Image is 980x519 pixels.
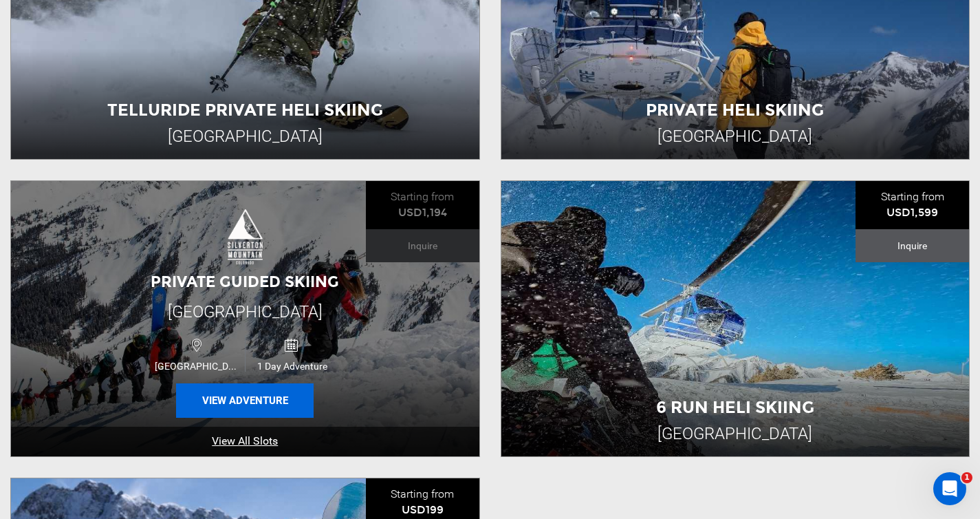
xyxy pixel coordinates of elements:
span: 1 [961,472,972,483]
button: View Adventure [176,383,314,418]
span: [GEOGRAPHIC_DATA] [151,361,245,372]
span: [GEOGRAPHIC_DATA] [168,302,323,321]
iframe: Intercom live chat [933,472,966,505]
span: 1 Day Adventure [246,361,338,372]
a: View All Slots [11,427,479,456]
span: Private Guided Skiing [151,273,339,291]
img: images [228,209,263,264]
